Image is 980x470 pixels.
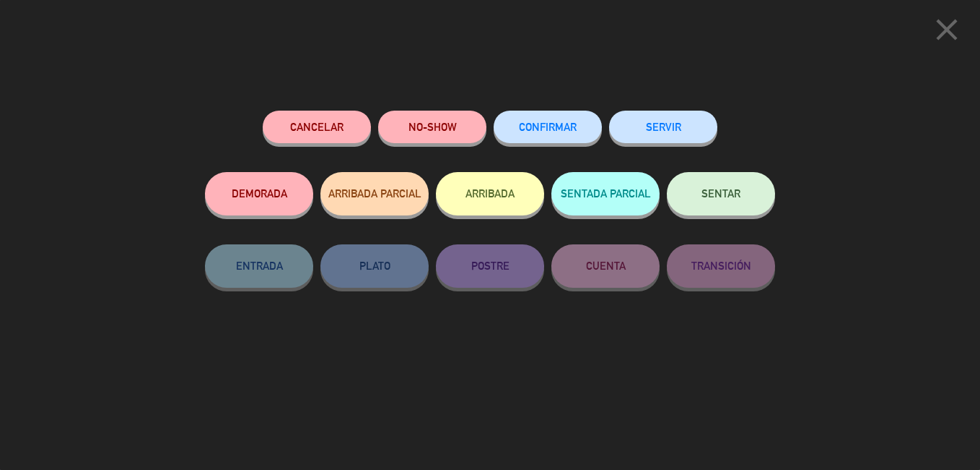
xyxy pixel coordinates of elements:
button: close [924,11,969,54]
button: SERVIR [609,111,717,143]
i: close [929,12,965,48]
button: CONFIRMAR [494,111,602,143]
button: PLATO [320,244,429,288]
button: NO-SHOW [378,111,486,143]
button: CUENTA [551,244,660,288]
button: ENTRADA [205,244,313,288]
button: SENTAR [667,172,775,215]
button: ARRIBADA PARCIAL [320,172,429,215]
span: SENTAR [701,187,740,200]
button: DEMORADA [205,172,313,215]
span: CONFIRMAR [519,121,577,133]
button: POSTRE [436,244,544,288]
button: SENTADA PARCIAL [551,172,660,215]
button: Cancelar [263,111,371,143]
span: ARRIBADA PARCIAL [328,187,421,200]
button: TRANSICIÓN [667,244,775,288]
button: ARRIBADA [436,172,544,215]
